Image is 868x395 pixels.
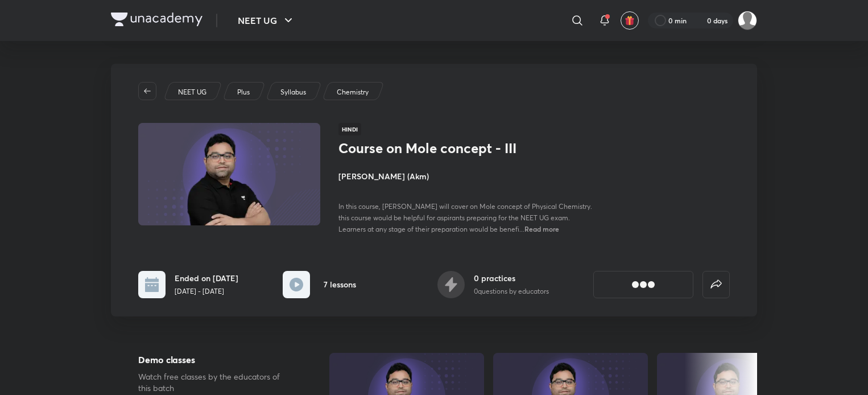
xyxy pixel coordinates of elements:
[338,123,361,135] span: Hindi
[237,87,250,97] p: Plus
[693,15,705,26] img: streak
[337,87,369,97] p: Chemistry
[474,286,549,297] p: 0 questions by educators
[231,9,302,32] button: NEET UG
[178,87,206,97] p: NEET UG
[175,272,238,284] h6: Ended on [DATE]
[176,87,209,97] a: NEET UG
[338,170,593,182] h4: [PERSON_NAME] (Akm)
[524,224,559,233] span: Read more
[474,272,549,284] h6: 0 practices
[111,13,202,26] img: Company Logo
[137,122,322,227] img: Thumbnail
[738,11,757,30] img: surabhi
[335,87,371,97] a: Chemistry
[625,15,635,26] img: avatar
[175,286,238,297] p: [DATE] - [DATE]
[111,13,202,29] a: Company Logo
[324,278,356,290] h6: 7 lessons
[593,271,693,298] button: [object Object]
[702,271,730,298] button: false
[280,87,306,97] p: Syllabus
[138,353,293,367] h5: Demo classes
[338,202,592,233] span: In this course, [PERSON_NAME] will cover on Mole concept of Physical Chemistry. this course would...
[279,87,308,97] a: Syllabus
[235,87,252,97] a: Plus
[338,140,524,157] h1: Course on Mole concept - III
[138,371,293,394] p: Watch free classes by the educators of this batch
[621,11,639,30] button: avatar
